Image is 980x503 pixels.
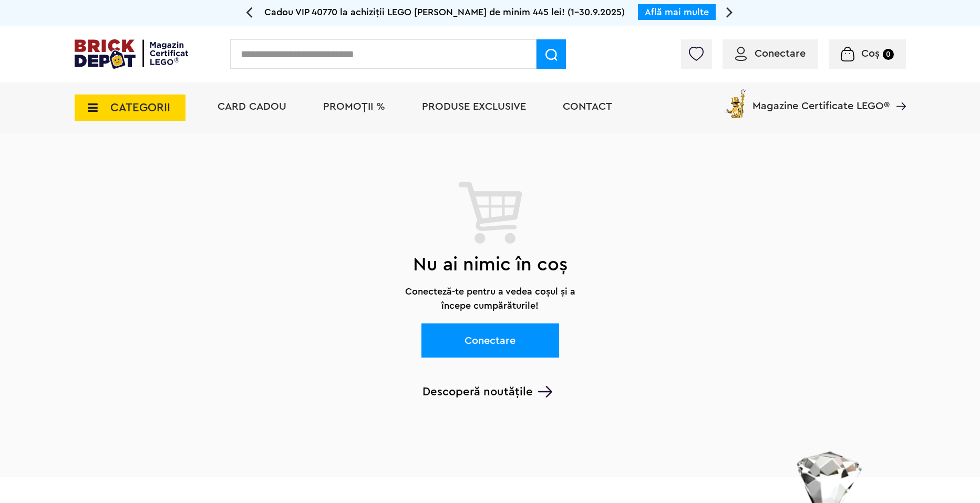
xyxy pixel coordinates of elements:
small: 0 [883,49,894,60]
a: Descoperă noutățile [75,385,901,399]
a: Conectare [735,48,806,59]
a: Card Cadou [218,101,286,112]
a: Contact [563,101,612,112]
a: Află mai multe [645,7,709,17]
span: CATEGORII [110,102,170,113]
a: Conectare [421,323,559,358]
p: Conecteză-te pentru a vedea coșul și a începe cumpărăturile! [395,285,586,313]
span: Cadou VIP 40770 la achiziții LEGO [PERSON_NAME] de minim 445 lei! (1-30.9.2025) [264,7,625,17]
a: PROMOȚII % [323,101,385,112]
h2: Nu ai nimic în coș [75,245,906,285]
span: Magazine Certificate LEGO® [752,87,890,111]
span: Coș [861,48,880,59]
a: Produse exclusive [422,101,526,112]
a: Magazine Certificate LEGO® [890,87,906,98]
img: Arrow%20-%20Down.svg [538,386,552,397]
span: Conectare [755,48,806,59]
